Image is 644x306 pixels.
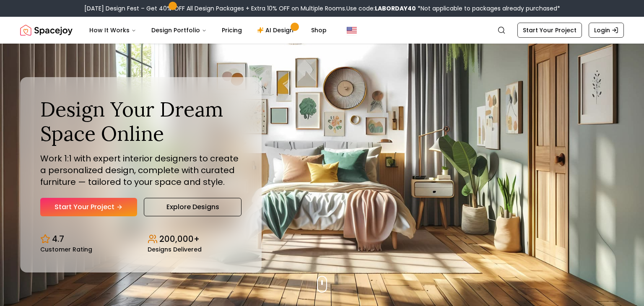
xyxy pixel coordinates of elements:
div: [DATE] Design Fest – Get 40% OFF All Design Packages + Extra 10% OFF on Multiple Rooms. [84,4,560,13]
a: Start Your Project [40,198,137,216]
b: LABORDAY40 [375,4,416,13]
p: Work 1:1 with expert interior designers to create a personalized design, complete with curated fu... [40,153,241,188]
a: Spacejoy [20,22,73,39]
button: How It Works [83,22,143,39]
a: Explore Designs [144,198,241,216]
nav: Global [20,17,624,44]
nav: Main [83,22,333,39]
h1: Design Your Dream Space Online [40,97,241,145]
a: AI Design [250,22,303,39]
a: Shop [304,22,333,39]
div: Design stats [40,226,241,252]
span: Use code: [346,4,416,13]
button: Design Portfolio [145,22,213,39]
img: United States [347,25,357,35]
p: 4.7 [52,233,64,245]
a: Login [589,23,624,38]
span: *Not applicable to packages already purchased* [416,4,560,13]
p: 200,000+ [159,233,200,245]
small: Designs Delivered [148,246,202,252]
a: Start Your Project [517,23,582,38]
small: Customer Rating [40,246,92,252]
img: Spacejoy Logo [20,22,73,39]
a: Pricing [215,22,249,39]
